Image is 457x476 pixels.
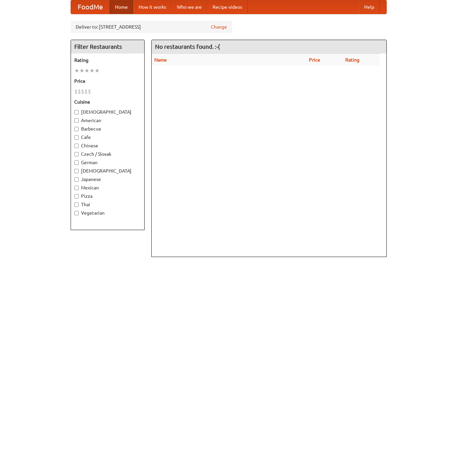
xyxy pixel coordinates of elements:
[88,88,91,95] li: $
[74,78,141,84] h5: Price
[74,210,141,216] label: Vegetarian
[74,144,79,148] input: Chinese
[78,88,81,95] li: $
[74,67,79,74] li: ★
[74,142,141,149] label: Chinese
[74,184,141,191] label: Mexican
[74,160,79,165] input: German
[74,159,141,166] label: German
[74,152,79,156] input: Czech / Slovak
[81,88,84,95] li: $
[133,0,172,14] a: How it works
[359,0,380,14] a: Help
[89,67,94,74] li: ★
[74,176,141,183] label: Japanese
[309,57,320,63] a: Price
[154,57,167,63] a: Name
[74,127,79,131] input: Barbecue
[71,21,232,33] div: Deliver to: [STREET_ADDRESS]
[345,57,359,63] a: Rating
[211,24,227,30] a: Change
[84,88,88,95] li: $
[74,110,79,114] input: [DEMOGRAPHIC_DATA]
[172,0,207,14] a: Who we are
[79,67,84,74] li: ★
[74,88,78,95] li: $
[74,135,79,140] input: Cafe
[74,186,79,190] input: Mexican
[84,67,89,74] li: ★
[74,211,79,215] input: Vegetarian
[74,201,141,208] label: Thai
[74,109,141,115] label: [DEMOGRAPHIC_DATA]
[74,99,141,105] h5: Cuisine
[74,125,141,132] label: Barbecue
[74,203,79,207] input: Thai
[74,151,141,157] label: Czech / Slovak
[74,118,79,123] input: American
[74,177,79,182] input: Japanese
[74,193,141,199] label: Pizza
[94,67,100,74] li: ★
[71,0,110,14] a: FoodMe
[74,57,141,64] h5: Rating
[74,194,79,198] input: Pizza
[71,40,144,53] h4: Filter Restaurants
[74,169,79,173] input: [DEMOGRAPHIC_DATA]
[155,43,220,50] ng-pluralize: No restaurants found. :-(
[74,134,141,141] label: Cafe
[207,0,247,14] a: Recipe videos
[74,168,141,174] label: [DEMOGRAPHIC_DATA]
[74,117,141,124] label: American
[110,0,133,14] a: Home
